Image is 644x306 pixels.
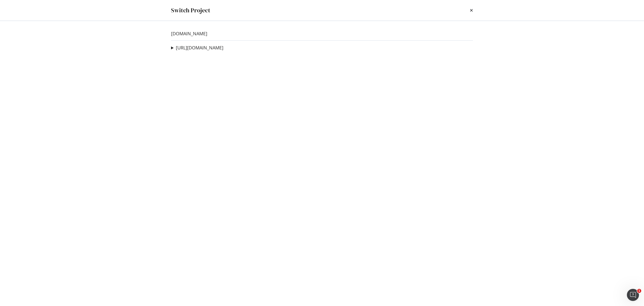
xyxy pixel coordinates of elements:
a: [URL][DOMAIN_NAME] [176,45,223,50]
summary: [URL][DOMAIN_NAME] [171,45,223,51]
a: [DOMAIN_NAME] [171,31,207,36]
iframe: Intercom live chat [627,289,639,301]
div: Switch Project [171,6,210,15]
div: times [470,6,473,15]
span: 1 [637,289,641,293]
